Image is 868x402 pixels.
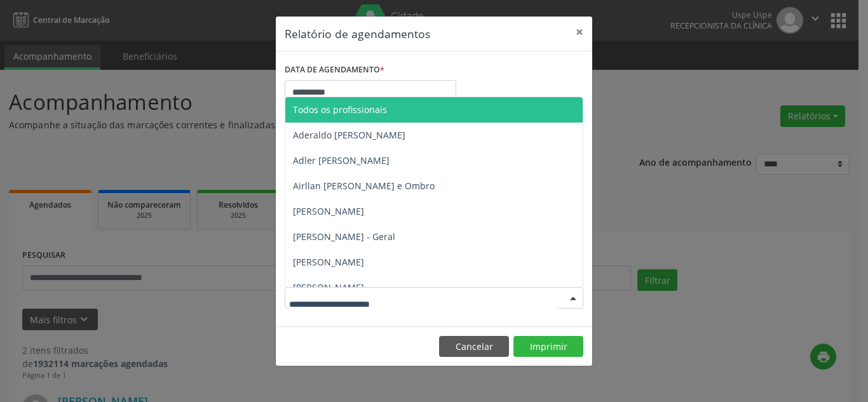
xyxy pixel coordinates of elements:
[285,60,384,80] label: DATA DE AGENDAMENTO
[293,256,364,268] span: [PERSON_NAME]
[293,231,395,243] span: [PERSON_NAME] - Geral
[513,336,583,358] button: Imprimir
[293,129,405,141] span: Aderaldo [PERSON_NAME]
[439,336,509,358] button: Cancelar
[293,205,364,217] span: [PERSON_NAME]
[293,281,364,293] span: [PERSON_NAME]
[567,17,592,48] button: Close
[293,180,435,192] span: Airllan [PERSON_NAME] e Ombro
[285,25,430,42] h5: Relatório de agendamentos
[293,154,390,166] span: Adler [PERSON_NAME]
[293,104,387,116] span: Todos os profissionais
